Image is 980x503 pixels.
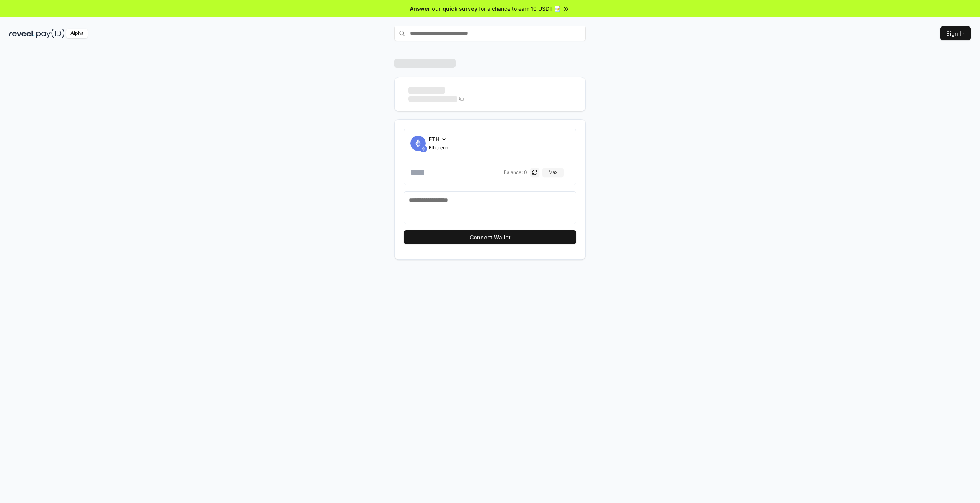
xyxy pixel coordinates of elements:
[404,230,576,244] button: Connect Wallet
[36,29,65,38] img: pay_id
[410,5,477,13] span: Answer our quick survey
[479,5,561,13] span: for a chance to earn 10 USDT 📝
[420,145,427,152] img: ETH.svg
[429,135,439,143] span: ETH
[504,169,523,175] span: Balance:
[429,145,450,151] span: Ethereum
[66,29,88,38] div: Alpha
[940,26,971,40] button: Sign In
[542,168,563,177] button: Max
[9,29,35,38] img: reveel_dark
[524,169,527,175] span: 0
